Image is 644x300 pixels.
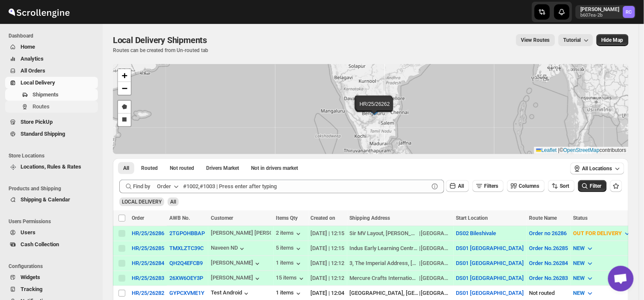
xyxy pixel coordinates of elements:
[529,289,568,297] div: Not routed
[122,199,162,205] span: LOCAL DELIVERY
[568,271,600,285] button: NEW
[276,259,303,268] div: 1 items
[367,102,380,112] img: Marker
[519,183,540,189] span: Columns
[9,185,98,192] span: Products and Shipping
[590,183,602,189] span: Filter
[5,194,98,206] button: Shipping & Calendar
[276,245,303,253] div: 5 items
[368,103,381,113] img: Marker
[132,260,164,266] div: HR/25/26284
[421,244,451,253] div: [GEOGRAPHIC_DATA]
[170,165,194,172] span: Not routed
[548,180,575,192] button: Sort
[5,41,98,53] button: Home
[311,229,345,238] div: [DATE] | 12:15
[211,289,251,298] button: Test Android
[211,230,271,238] button: [PERSON_NAME] [PERSON_NAME]
[276,230,303,238] button: 2 items
[21,119,53,125] span: Store PickUp
[211,274,262,283] div: [PERSON_NAME]
[157,182,171,191] div: Order
[350,244,419,253] div: Indus Early Learning Centre [GEOGRAPHIC_DATA][PERSON_NAME] Layout [GEOGRAPHIC_DATA]
[507,180,545,192] button: Columns
[132,290,164,296] button: HR/25/26282
[132,245,164,251] button: HR/25/26285
[368,105,381,114] img: Marker
[169,275,203,281] button: 26XW6OEY3P
[169,290,204,296] button: GYPCXVME1Y
[350,259,419,268] div: 3, The Imperial Address, [GEOGRAPHIC_DATA][PERSON_NAME]
[21,131,65,137] span: Standard Shipping
[456,245,524,251] button: DS01 [GEOGRAPHIC_DATA]
[521,37,550,44] span: View Routes
[7,1,71,23] img: ScrollEngine
[123,165,129,172] span: All
[9,32,98,39] span: Dashboard
[350,259,451,268] div: |
[311,215,336,221] span: Created on
[350,274,419,283] div: Mercure Crafts International Vijaya Bank Layout Bommanahalli
[529,260,568,266] button: Order No.26284
[367,102,380,112] img: Marker
[211,245,246,253] button: Naveen ND
[118,162,134,174] button: All
[573,245,585,251] span: NEW
[118,114,131,126] a: Draw a rectangle
[113,47,210,54] p: Routes can be created from Un-routed tab
[118,82,131,95] a: Zoom out
[564,147,600,153] a: OpenStreetMap
[350,289,451,297] div: |
[456,290,524,296] button: DS01 [GEOGRAPHIC_DATA]
[276,274,306,283] button: 15 items
[311,259,345,268] div: [DATE] | 12:12
[366,103,379,113] img: Marker
[141,165,158,172] span: Routed
[5,239,98,250] button: Cash Collection
[368,104,381,114] img: Marker
[564,37,581,43] span: Tutorial
[529,230,567,236] button: Order no 26286
[456,275,524,281] button: DS01 [GEOGRAPHIC_DATA]
[602,37,623,44] span: Hide Map
[558,34,593,46] button: Tutorial
[165,162,199,174] button: Unrouted
[32,91,59,98] span: Shipments
[597,34,629,46] button: Map action label
[113,35,207,45] span: Local Delivery Shipments
[132,230,164,236] button: HR/25/26286
[5,89,98,101] button: Shipments
[5,101,98,113] button: Routes
[211,259,262,268] button: [PERSON_NAME]
[21,67,45,74] span: All Orders
[276,289,303,298] button: 1 items
[21,286,42,292] span: Tracking
[21,55,44,62] span: Analytics
[446,180,469,192] button: All
[5,161,98,173] button: Locations, Rules & Rates
[582,165,612,172] span: All Locations
[9,152,98,159] span: Store Locations
[211,215,233,221] span: Customer
[350,289,419,297] div: [GEOGRAPHIC_DATA], [GEOGRAPHIC_DATA]
[169,230,205,236] button: 2TGPOHBBAP
[21,79,55,86] span: Local Delivery
[118,101,131,114] a: Draw a polygon
[5,271,98,283] button: Widgets
[568,286,600,300] button: NEW
[558,147,560,153] span: |
[576,5,636,19] button: User menu
[5,283,98,295] button: Tracking
[169,215,190,221] span: AWB No.
[132,275,164,281] button: HR/25/26283
[311,289,345,297] div: [DATE] | 12:04
[581,13,620,18] p: b607ea-2b
[9,218,98,225] span: Users Permissions
[368,106,381,115] img: Marker
[456,215,488,221] span: Start Location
